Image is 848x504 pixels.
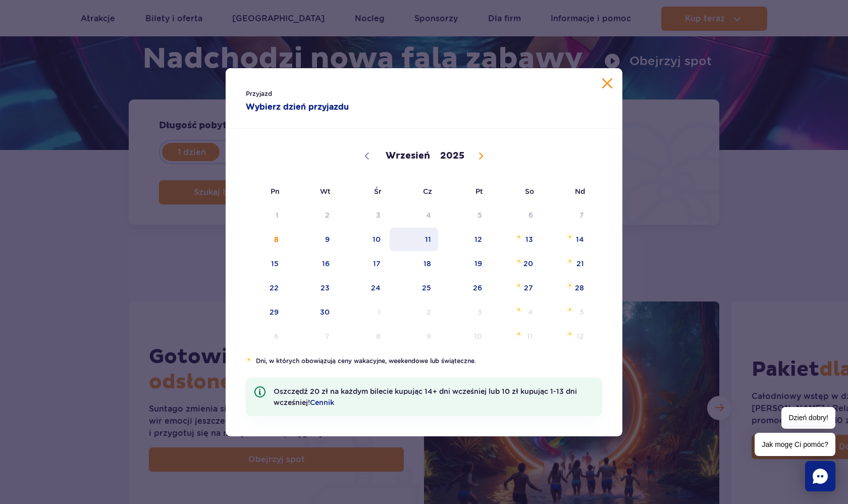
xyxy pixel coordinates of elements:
[246,378,602,416] li: Oszczędź 20 zł na każdym bilecie kupując 14+ dni wcześniej lub 10 zł kupując 1-13 dni wcześniej!
[287,180,338,203] span: Wt
[389,180,440,203] span: Cz
[338,228,389,251] span: Wrzesień 10, 2025
[439,300,490,324] span: Październik 3, 2025
[236,325,287,348] span: Październik 6, 2025
[338,180,389,203] span: Śr
[287,228,338,251] span: Wrzesień 9, 2025
[236,276,287,299] span: Wrzesień 22, 2025
[389,300,440,324] span: Październik 2, 2025
[236,228,287,251] span: Wrzesień 8, 2025
[389,204,440,227] span: Wrzesień 4, 2025
[439,180,490,203] span: Pt
[246,357,602,366] li: Dni, w których obowiązują ceny wakacyjne, weekendowe lub świąteczne.
[287,276,338,299] span: Wrzesień 23, 2025
[236,300,287,324] span: Wrzesień 29, 2025
[490,228,541,251] span: Wrzesień 13, 2025
[287,204,338,227] span: Wrzesień 2, 2025
[338,300,389,324] span: Październik 1, 2025
[541,180,592,203] span: Nd
[389,228,440,251] span: Wrzesień 11, 2025
[236,252,287,275] span: Wrzesień 15, 2025
[755,433,835,456] span: Jak mogę Ci pomóc?
[389,276,440,299] span: Wrzesień 25, 2025
[287,300,338,324] span: Wrzesień 30, 2025
[781,407,835,429] span: Dzień dobry!
[287,252,338,275] span: Wrzesień 16, 2025
[246,101,404,113] strong: Wybierz dzień przyjazdu
[541,276,592,299] span: Wrzesień 28, 2025
[439,276,490,299] span: Wrzesień 26, 2025
[236,204,287,227] span: Wrzesień 1, 2025
[338,252,389,275] span: Wrzesień 17, 2025
[389,325,440,348] span: Październik 9, 2025
[236,180,287,203] span: Pn
[541,228,592,251] span: Wrzesień 14, 2025
[439,228,490,251] span: Wrzesień 12, 2025
[439,325,490,348] span: Październik 10, 2025
[338,325,389,348] span: Październik 8, 2025
[490,252,541,275] span: Wrzesień 20, 2025
[439,204,490,227] span: Wrzesień 5, 2025
[602,78,612,88] button: Zamknij kalendarz
[439,252,490,275] span: Wrzesień 19, 2025
[490,300,541,324] span: Październik 4, 2025
[287,325,338,348] span: Październik 7, 2025
[541,325,592,348] span: Październik 12, 2025
[490,204,541,227] span: Wrzesień 6, 2025
[805,461,835,491] div: Chat
[310,398,334,407] a: Cennik
[541,300,592,324] span: Październik 5, 2025
[490,325,541,348] span: Październik 11, 2025
[490,180,541,203] span: So
[541,252,592,275] span: Wrzesień 21, 2025
[338,204,389,227] span: Wrzesień 3, 2025
[338,276,389,299] span: Wrzesień 24, 2025
[246,89,404,99] span: Przyjazd
[490,276,541,299] span: Wrzesień 27, 2025
[541,204,592,227] span: Wrzesień 7, 2025
[389,252,440,275] span: Wrzesień 18, 2025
